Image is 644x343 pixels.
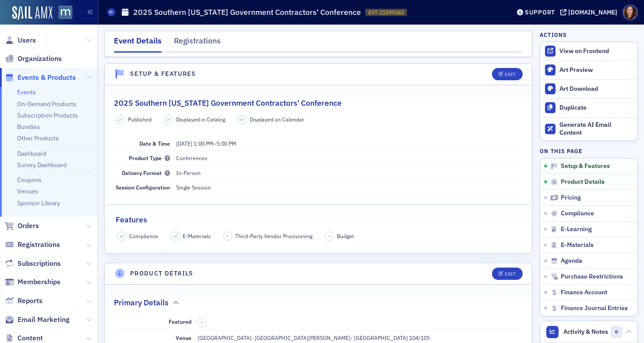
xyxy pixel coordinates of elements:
[176,184,211,191] span: Single Session
[176,334,191,341] span: Venue
[194,140,213,147] time: 1:00 PM
[5,73,76,82] a: Events & Products
[12,6,53,20] img: SailAMX
[5,54,62,64] a: Organizations
[17,150,46,157] a: Dashboard
[17,187,38,195] a: Venues
[540,79,637,98] a: Art Download
[216,140,236,147] time: 5:00 PM
[540,42,637,61] a: View on Frontend
[561,241,594,249] span: E-Materials
[235,232,312,240] span: Third-Party Vendor Provisioning
[133,7,361,18] h1: 2025 Southern [US_STATE] Government Contractors' Conference
[174,35,221,51] div: Registrations
[492,268,522,280] button: Edit
[116,184,170,191] span: Session Configuration
[561,304,628,312] span: Finance Journal Entries
[183,232,211,240] span: E-Materials
[116,214,147,225] h2: Features
[17,161,67,169] a: Survey Dashboard
[368,9,404,16] span: EVT-21099283
[176,169,201,176] span: In-Person
[139,140,170,147] span: Date & Time
[122,169,170,176] span: Delivery Format
[561,257,582,265] span: Agenda
[561,289,607,297] span: Finance Account
[114,97,342,109] h2: 2025 Southern [US_STATE] Government Contractors' Conference
[561,162,610,170] span: Setup & Features
[130,69,196,79] h4: Setup & Features
[5,296,42,306] a: Reports
[129,232,158,240] span: Compliance
[18,36,36,45] span: Users
[17,134,59,142] a: Other Products
[5,240,60,250] a: Registrations
[250,115,304,123] span: Displayed on Calendar
[176,115,225,123] span: Displayed in Catalog
[18,315,70,325] span: Email Marketing
[540,147,638,155] h4: On this page
[5,333,43,343] a: Content
[176,140,192,147] span: [DATE]
[540,61,637,79] a: Art Preview
[18,277,60,287] span: Memberships
[176,154,207,161] span: Conferences
[169,318,191,325] span: Featured
[18,240,60,250] span: Registrations
[17,176,42,184] a: Coupons
[540,31,567,39] h4: Actions
[561,225,592,233] span: E-Learning
[559,47,633,55] div: View on Frontend
[561,194,581,202] span: Pricing
[114,35,162,53] div: Event Details
[18,54,62,64] span: Organizations
[18,73,76,82] span: Events & Products
[561,273,623,281] span: Purchase Restrictions
[53,6,72,21] a: View Homepage
[560,9,620,15] button: [DOMAIN_NAME]
[17,123,40,131] a: Bundles
[561,210,594,218] span: Compliance
[568,8,617,16] div: [DOMAIN_NAME]
[505,72,516,77] div: Edit
[5,221,39,231] a: Orders
[559,85,633,93] div: Art Download
[540,117,637,141] button: Generate AI Email Content
[17,88,36,96] a: Events
[337,232,354,240] span: Budget
[114,297,169,308] h2: Primary Details
[59,6,72,19] img: SailAMX
[5,315,70,325] a: Email Marketing
[18,296,42,306] span: Reports
[18,221,39,231] span: Orders
[5,277,60,287] a: Memberships
[130,269,194,278] h4: Product Details
[525,8,555,16] div: Support
[17,100,76,108] a: On-Demand Products
[505,272,516,276] div: Edit
[5,36,36,45] a: Users
[559,121,633,136] div: Generate AI Email Content
[492,68,522,80] button: Edit
[201,319,203,325] span: –
[559,66,633,74] div: Art Preview
[540,98,637,117] button: Duplicate
[17,199,60,207] a: Sponsor Library
[226,233,229,239] span: –
[18,259,61,268] span: Subscriptions
[623,5,638,20] span: Profile
[5,259,61,268] a: Subscriptions
[128,115,152,123] span: Published
[559,104,633,112] div: Duplicate
[328,233,331,239] span: –
[198,334,430,341] span: [GEOGRAPHIC_DATA]: [GEOGRAPHIC_DATA][PERSON_NAME]- [GEOGRAPHIC_DATA] 104/105
[561,178,605,186] span: Product Details
[176,140,236,147] span: –
[563,327,608,336] span: Activity & Notes
[18,333,43,343] span: Content
[17,111,78,119] a: Subscription Products
[611,326,622,337] span: 0
[129,154,170,161] span: Product Type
